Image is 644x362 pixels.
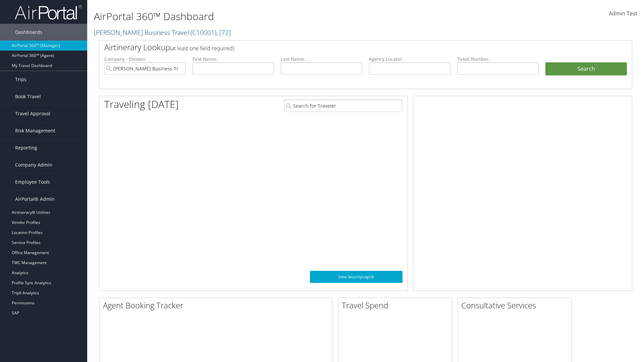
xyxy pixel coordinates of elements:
span: Trips [15,71,26,88]
button: Search [545,62,627,76]
span: Risk Management [15,122,55,139]
label: Company - Division: [104,56,186,62]
span: ( C10001 ) [191,28,216,37]
span: Admin Test [609,10,637,17]
span: Travel Approval [15,105,50,122]
span: Employee Tools [15,174,50,190]
h2: Agent Booking Tracker [103,300,332,311]
h2: Airtinerary Lookup [104,42,583,53]
input: Search for Traveler [284,100,402,112]
a: View SecurityLogic® [310,271,402,283]
img: airportal-logo.png [15,4,82,20]
label: Last Name: [281,56,362,62]
h1: Traveling [DATE] [104,97,179,111]
span: AirPortal® Admin [15,191,55,207]
label: First Name: [193,56,274,62]
label: Ticket Number: [457,56,539,62]
h1: AirPortal 360™ Dashboard [94,9,456,23]
span: Reporting [15,139,37,156]
a: [PERSON_NAME] Business Travel [94,28,231,37]
span: , [ 72 ] [216,28,231,37]
h2: Travel Spend [342,300,452,311]
label: Agency Locator: [369,56,450,62]
h2: Consultative Services [461,300,571,311]
span: Dashboards [15,24,42,41]
span: Company Admin [15,157,52,173]
a: Admin Test [609,3,637,24]
span: Book Travel [15,88,41,105]
span: (at least one field required) [170,45,234,52]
